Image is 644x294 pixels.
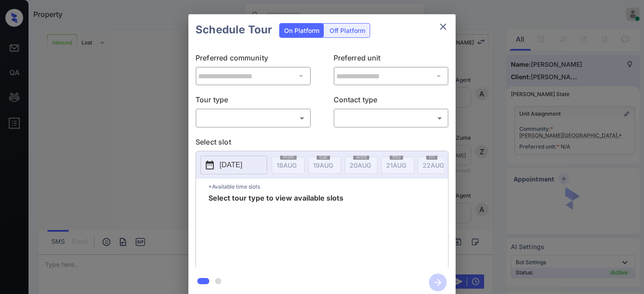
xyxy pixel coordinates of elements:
h2: Schedule Tour [188,14,279,45]
p: [DATE] [220,160,242,170]
button: [DATE] [200,156,267,174]
p: Tour type [196,94,311,109]
div: On Platform [280,24,324,37]
p: Preferred unit [334,52,449,67]
p: Select slot [196,137,448,151]
span: Select tour type to view available slots [208,194,343,266]
p: *Available time slots [208,179,448,194]
button: close [434,18,452,36]
div: Off Platform [325,24,370,37]
p: Preferred community [196,52,311,67]
p: Contact type [334,94,449,109]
